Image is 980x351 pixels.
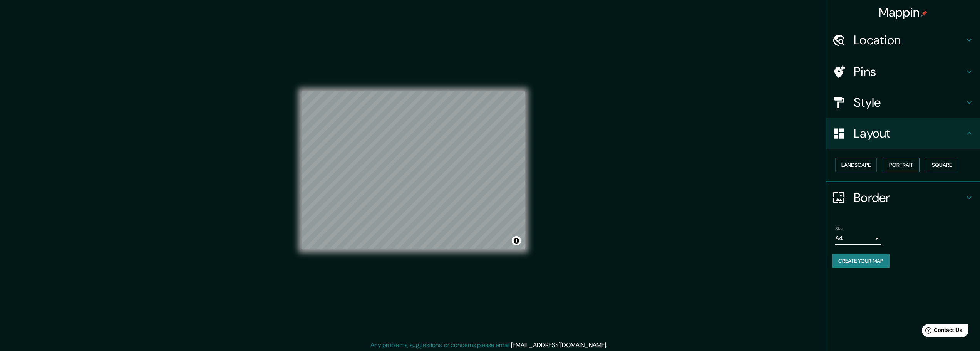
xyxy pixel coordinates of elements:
div: . [607,341,608,350]
img: pin-icon.png [921,10,927,17]
a: [EMAIL_ADDRESS][DOMAIN_NAME] [511,341,606,349]
h4: Layout [854,126,965,141]
button: Portrait [883,158,920,172]
h4: Pins [854,64,965,79]
div: Location [826,25,980,55]
div: Pins [826,56,980,87]
label: Size [835,225,843,232]
div: A4 [835,232,881,245]
button: Square [926,158,958,172]
div: Style [826,87,980,118]
button: Landscape [835,158,877,172]
canvas: Map [302,91,525,249]
h4: Location [854,32,965,48]
div: Layout [826,118,980,149]
div: . [608,341,610,350]
button: Toggle attribution [512,236,521,245]
button: Create your map [832,254,890,268]
p: Any problems, suggestions, or concerns please email . [370,341,607,350]
div: Border [826,182,980,213]
iframe: Help widget launcher [911,321,972,343]
h4: Border [854,190,965,205]
h4: Mappin [879,5,928,20]
h4: Style [854,95,965,110]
